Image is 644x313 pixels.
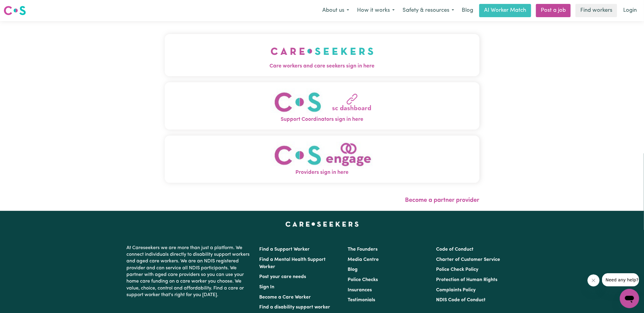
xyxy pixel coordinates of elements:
button: Providers sign in here [165,136,480,183]
a: Find a Support Worker [259,247,310,252]
a: Find a Mental Health Support Worker [259,257,326,269]
a: Media Centre [348,257,379,262]
a: Code of Conduct [436,247,474,252]
a: Careseekers home page [285,222,359,227]
a: Become a Care Worker [259,295,311,300]
a: Login [620,4,640,17]
a: Insurances [348,288,372,293]
a: Blog [458,4,477,17]
button: About us [318,4,353,17]
a: NDIS Code of Conduct [436,298,486,302]
iframe: Message from company [602,273,639,286]
a: AI Worker Match [479,4,531,17]
button: Support Coordinators sign in here [165,82,480,130]
a: Charter of Customer Service [436,257,500,262]
a: Sign In [259,285,274,290]
iframe: Close message [588,274,600,286]
p: At Careseekers we are more than just a platform. We connect individuals directly to disability su... [126,242,252,301]
a: Testimonials [348,298,375,302]
a: Protection of Human Rights [436,277,498,282]
a: Post a job [536,4,571,17]
iframe: Button to launch messaging window [620,289,639,308]
a: Complaints Policy [436,288,476,293]
a: Careseekers logo [4,4,26,17]
a: Police Checks [348,277,378,282]
a: Become a partner provider [405,197,480,203]
span: Support Coordinators sign in here [165,116,480,124]
a: Blog [348,267,358,272]
button: How it works [353,4,399,17]
span: Providers sign in here [165,169,480,177]
img: Careseekers logo [4,5,26,16]
span: Care workers and care seekers sign in here [165,62,480,70]
a: Police Check Policy [436,267,479,272]
a: Find workers [575,4,617,17]
a: Post your care needs [259,274,306,279]
button: Care workers and care seekers sign in here [165,34,480,76]
a: The Founders [348,247,378,252]
a: Find a disability support worker [259,305,330,310]
button: Safety & resources [399,4,458,17]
